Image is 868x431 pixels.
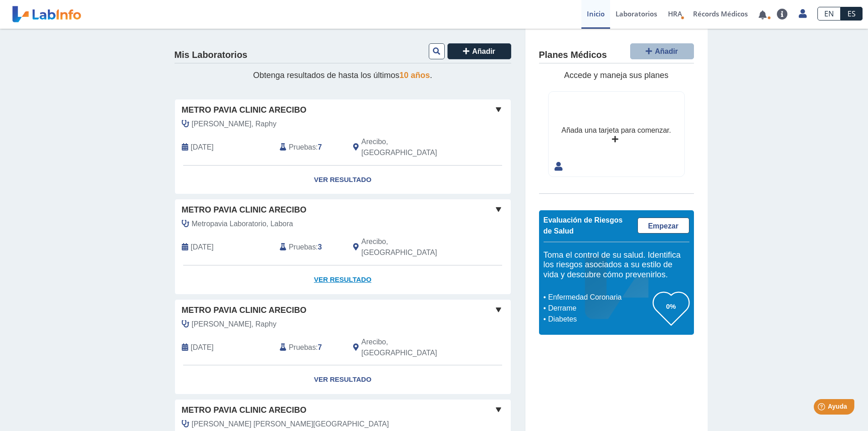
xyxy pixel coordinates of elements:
[182,204,307,216] span: Metro Pavia Clinic Arecibo
[472,47,495,55] span: Añadir
[273,236,346,258] div: :
[182,404,307,416] span: Metro Pavia Clinic Arecibo
[182,304,307,317] span: Metro Pavia Clinic Arecibo
[817,7,841,21] a: EN
[361,136,462,158] span: Arecibo, PR
[192,419,389,430] span: Areizaga Montalvo, Marisol
[564,71,668,80] span: Accede y maneja sus planes
[273,136,346,158] div: :
[191,242,214,253] span: 2025-08-02
[175,265,511,294] a: Ver Resultado
[544,250,689,280] h5: Toma el control de su salud. Identifica los riesgos asociados a su estilo de vida y descubre cómo...
[787,395,858,421] iframe: Help widget launcher
[192,119,277,130] span: Gonzalez Matos, Raphy
[361,236,462,258] span: Arecibo, PR
[655,47,678,55] span: Añadir
[175,50,247,61] h4: Mis Laboratorios
[191,342,214,353] span: 2025-05-14
[192,218,293,229] span: Metropavia Laboratorio, Labora
[192,319,277,330] span: Gonzalez Matos, Raphy
[630,43,694,59] button: Añadir
[841,7,863,21] a: ES
[175,166,511,194] a: Ver Resultado
[653,301,689,312] h3: 0%
[318,343,322,351] b: 7
[668,9,682,18] span: HRA
[318,243,322,251] b: 3
[637,218,689,234] a: Empezar
[546,314,653,325] li: Diabetes
[539,50,607,61] h4: Planes Médicos
[561,125,671,136] div: Añada una tarjeta para comenzar.
[648,222,678,230] span: Empezar
[253,71,432,80] span: Obtenga resultados de hasta los últimos .
[361,337,462,358] span: Arecibo, PR
[447,43,511,59] button: Añadir
[289,242,316,253] span: Pruebas
[289,342,316,353] span: Pruebas
[546,292,653,303] li: Enfermedad Coronaria
[289,142,316,153] span: Pruebas
[546,303,653,314] li: Derrame
[400,71,430,80] span: 10 años
[182,104,307,116] span: Metro Pavia Clinic Arecibo
[273,337,346,358] div: :
[318,143,322,151] b: 7
[544,216,623,235] span: Evaluación de Riesgos de Salud
[175,365,511,394] a: Ver Resultado
[191,142,214,153] span: 2025-08-16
